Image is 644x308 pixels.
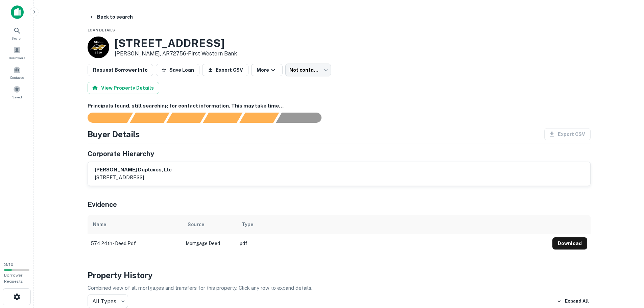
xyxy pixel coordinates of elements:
[2,63,32,81] a: Contacts
[182,215,236,234] th: Source
[88,269,591,281] h4: Property History
[95,166,172,174] h6: [PERSON_NAME] duplexes, llc
[4,262,14,267] span: 3 / 10
[88,199,117,210] h5: Evidence
[2,44,32,62] a: Borrowers
[88,215,182,234] th: Name
[610,254,644,286] iframe: Chat Widget
[285,64,331,76] div: Not contacted
[88,149,154,159] h5: Corporate Hierarchy
[11,35,23,41] span: Search
[12,94,22,100] span: Saved
[79,113,130,123] div: Sending borrower request to AI...
[203,113,242,123] div: Principals found, AI now looking for contact information...
[88,82,159,94] button: View Property Details
[251,64,283,76] button: More
[88,294,128,308] div: All Types
[86,11,136,23] button: Back to search
[276,113,330,123] div: AI fulfillment process complete.
[11,5,24,19] img: capitalize-icon.png
[236,234,549,253] td: pdf
[115,37,237,50] h3: [STREET_ADDRESS]
[88,102,591,110] h6: Principals found, still searching for contact information. This may take time...
[9,55,25,61] span: Borrowers
[166,113,206,123] div: Documents found, AI parsing details...
[555,296,591,306] button: Expand All
[88,284,591,292] p: Combined view of all mortgages and transfers for this property. Click any row to expand details.
[88,215,591,253] div: scrollable content
[2,83,32,101] a: Saved
[236,215,549,234] th: Type
[130,113,169,123] div: Your request is received and processing...
[88,28,115,32] span: Loan Details
[95,173,172,182] p: [STREET_ADDRESS]
[88,64,153,76] button: Request Borrower Info
[239,113,279,123] div: Principals found, still searching for contact information. This may take time...
[188,220,204,229] div: Source
[2,24,32,42] a: Search
[156,64,199,76] button: Save Loan
[88,234,182,253] td: 574 24th - deed.pdf
[10,75,24,80] span: Contacts
[88,128,140,140] h4: Buyer Details
[93,220,106,229] div: Name
[242,220,253,229] div: Type
[552,237,587,250] button: Download
[4,273,23,284] span: Borrower Requests
[115,50,237,58] p: [PERSON_NAME], AR72756 •
[188,50,237,57] a: First Western Bank
[182,234,236,253] td: Mortgage Deed
[202,64,248,76] button: Export CSV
